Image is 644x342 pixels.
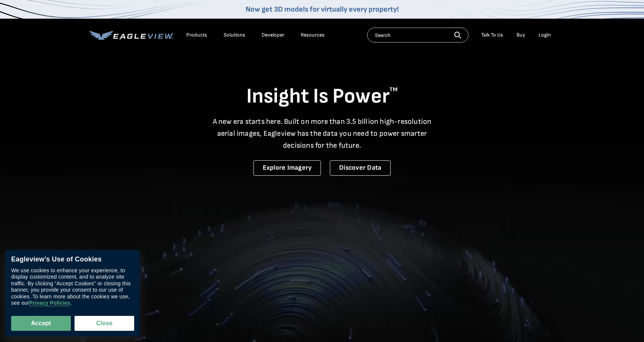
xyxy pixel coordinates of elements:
[389,86,398,93] sup: TM
[11,255,134,264] div: Eagleview’s Use of Cookies
[330,160,391,176] a: Discover Data
[517,32,525,38] a: Buy
[75,316,134,331] button: Close
[262,32,284,38] a: Developer
[11,267,134,307] div: We use cookies to enhance your experience, to display customized content, and to analyze site tra...
[186,32,207,38] div: Products
[246,5,399,14] a: Now get 3D models for virtually every property!
[89,84,555,110] h1: Insight Is Power
[367,28,468,43] input: Search
[29,300,70,307] a: Privacy Policies
[208,116,436,151] p: A new era starts here. Built on more than 3.5 billion high-resolution aerial images, Eagleview ha...
[539,32,551,38] div: Login
[253,160,321,176] a: Explore Imagery
[481,32,503,38] div: Talk To Us
[11,316,71,331] button: Accept
[224,32,245,38] div: Solutions
[301,32,325,38] div: Resources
